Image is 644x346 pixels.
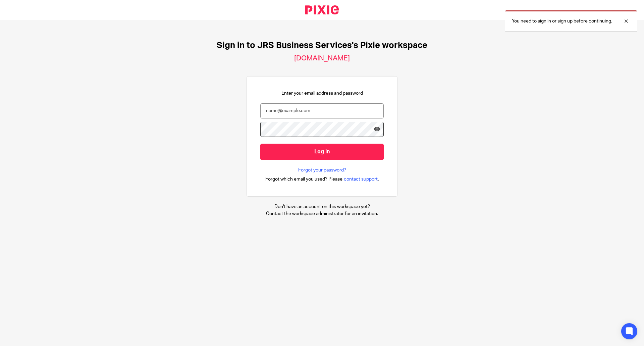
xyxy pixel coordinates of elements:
[512,18,612,24] p: You need to sign in or sign up before continuing.
[281,90,363,97] p: Enter your email address and password
[344,176,378,183] span: contact support
[260,144,384,160] input: Log in
[260,103,384,118] input: name@example.com
[265,176,342,183] span: Forgot which email you used? Please
[217,40,427,51] h1: Sign in to JRS Business Services's Pixie workspace
[298,167,346,174] a: Forgot your password?
[294,54,350,63] h2: [DOMAIN_NAME]
[266,210,378,217] p: Contact the workspace administrator for an invitation.
[266,203,378,210] p: Don't have an account on this workspace yet?
[265,175,379,183] div: .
